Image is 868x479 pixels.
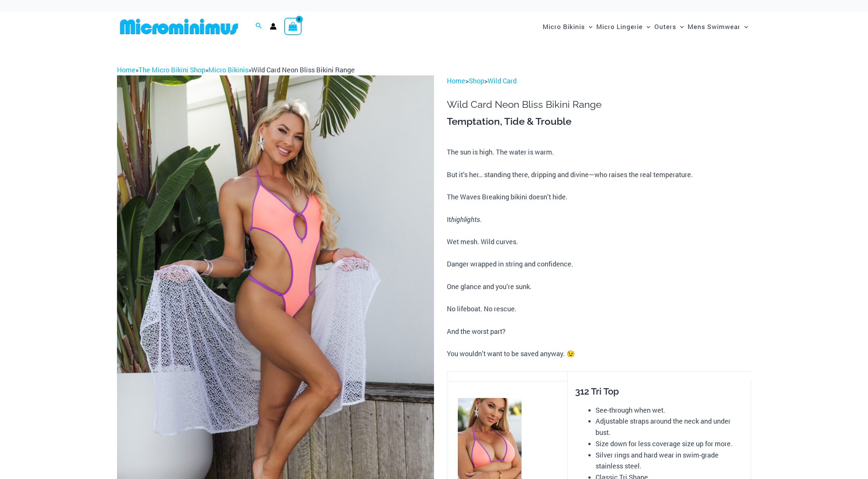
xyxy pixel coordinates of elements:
[688,17,740,36] span: Mens Swimwear
[447,76,465,85] a: Home
[543,17,585,36] span: Micro Bikinis
[596,438,744,450] li: Size down for less coverage size up for more.
[686,15,750,38] a: Mens SwimwearMenu ToggleMenu Toggle
[653,15,686,38] a: OutersMenu ToggleMenu Toggle
[676,17,684,36] span: Menu Toggle
[654,17,676,36] span: Outers
[208,65,248,74] a: Micro Bikinis
[740,17,748,36] span: Menu Toggle
[596,405,744,416] li: See-through when wet.
[447,99,751,110] h1: Wild Card Neon Bliss Bikini Range
[251,65,355,74] span: Wild Card Neon Bliss Bikini Range
[596,17,643,36] span: Micro Lingerie
[596,450,744,472] li: Silver rings and hard wear in swim-grade stainless steel.
[540,14,751,39] nav: Site Navigation
[447,115,751,128] h3: Temptation, Tide & Trouble
[594,15,652,38] a: Micro LingerieMenu ToggleMenu Toggle
[488,76,517,85] a: Wild Card
[541,15,594,38] a: Micro BikinisMenu ToggleMenu Toggle
[575,386,619,397] span: 312 Tri Top
[447,147,751,359] p: The sun is high. The water is warm. But it’s her… standing there, dripping and divine—who raises ...
[451,215,480,224] i: highlights
[117,65,135,74] a: Home
[117,65,355,74] span: » » »
[596,416,744,438] li: Adjustable straps around the neck and under bust.
[255,21,262,31] a: Search icon link
[447,75,751,87] p: > >
[270,23,277,30] a: Account icon link
[585,17,593,36] span: Menu Toggle
[643,17,650,36] span: Menu Toggle
[284,18,302,35] a: View Shopping Cart, empty
[139,65,205,74] a: The Micro Bikini Shop
[117,18,241,35] img: MM SHOP LOGO FLAT
[469,76,484,85] a: Shop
